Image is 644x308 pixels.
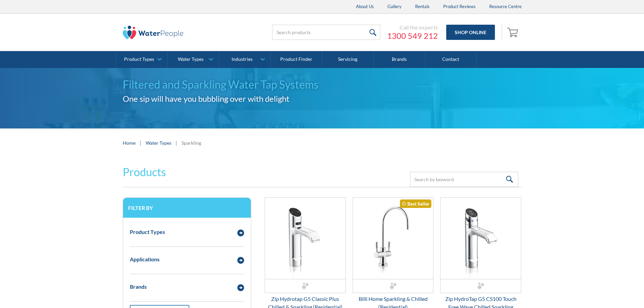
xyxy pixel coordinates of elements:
[322,51,374,68] a: Servicing
[387,24,438,31] div: Call the experts
[507,27,520,38] img: shopping cart
[425,51,477,68] a: Contact
[400,199,431,208] div: Best Seller
[505,24,522,41] a: Open cart
[272,25,380,40] input: Search products
[374,51,425,68] a: Brands
[139,139,142,147] div: |
[116,51,167,68] a: Product Types
[124,56,154,62] div: Product Types
[178,56,204,62] div: Water Types
[123,164,166,180] h2: Products
[440,198,521,279] img: Zip HydroTap G5 CS100 Touch Free Wave Chilled Sparkling
[182,139,201,146] div: Sparkling
[123,76,522,93] h1: Filtered and Sparkling Water Tap Systems
[146,139,171,146] a: Water Types
[353,198,433,279] img: Billi Home Sparkling & Chilled (Residential)
[123,139,136,146] a: Home
[168,51,219,68] a: Water Types
[387,31,438,41] a: 1300 549 212
[123,26,184,39] img: The Water People
[265,198,345,279] img: Zip Hydrotap G5 Classic Plus Chilled & Sparkling (Residential)
[130,283,147,291] div: Brands
[130,255,160,263] div: Applications
[128,205,246,211] h3: Filter by
[446,25,495,40] a: Shop Online
[123,93,522,105] h2: One sip will have you bubbling over with delight
[175,139,178,147] div: |
[130,228,165,236] div: Product Types
[271,51,322,68] a: Product Finder
[410,172,518,187] input: Search by keyword
[219,51,270,68] a: Industries
[232,56,253,62] div: Industries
